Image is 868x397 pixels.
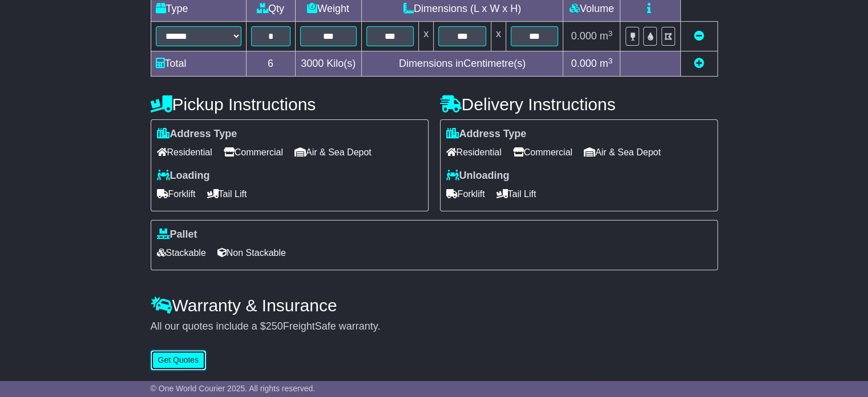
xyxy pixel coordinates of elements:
[571,58,597,69] span: 0.000
[224,143,283,161] span: Commercial
[246,51,295,77] td: 6
[608,29,613,38] sup: 3
[694,30,704,42] a: Remove this item
[266,320,283,332] span: 250
[440,95,718,114] h4: Delivery Instructions
[157,143,212,161] span: Residential
[151,320,718,333] div: All our quotes include a $ FreightSafe warranty.
[513,143,572,161] span: Commercial
[157,170,210,182] label: Loading
[584,143,661,161] span: Air & Sea Depot
[694,58,704,69] a: Add new item
[151,384,316,393] span: © One World Courier 2025. All rights reserved.
[151,296,718,315] h4: Warranty & Insurance
[151,95,429,114] h4: Pickup Instructions
[157,128,237,141] label: Address Type
[419,22,434,51] td: x
[294,143,372,161] span: Air & Sea Depot
[157,228,197,241] label: Pallet
[600,30,613,42] span: m
[571,30,597,42] span: 0.000
[496,185,536,203] span: Tail Lift
[157,185,196,203] span: Forklift
[446,128,527,141] label: Address Type
[207,185,247,203] span: Tail Lift
[157,244,206,262] span: Stackable
[600,58,613,69] span: m
[301,58,324,69] span: 3000
[446,170,510,182] label: Unloading
[608,57,613,65] sup: 3
[295,51,361,77] td: Kilo(s)
[446,143,502,161] span: Residential
[151,51,246,77] td: Total
[151,350,207,370] button: Get Quotes
[446,185,485,203] span: Forklift
[217,244,286,262] span: Non Stackable
[491,22,506,51] td: x
[361,51,563,77] td: Dimensions in Centimetre(s)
